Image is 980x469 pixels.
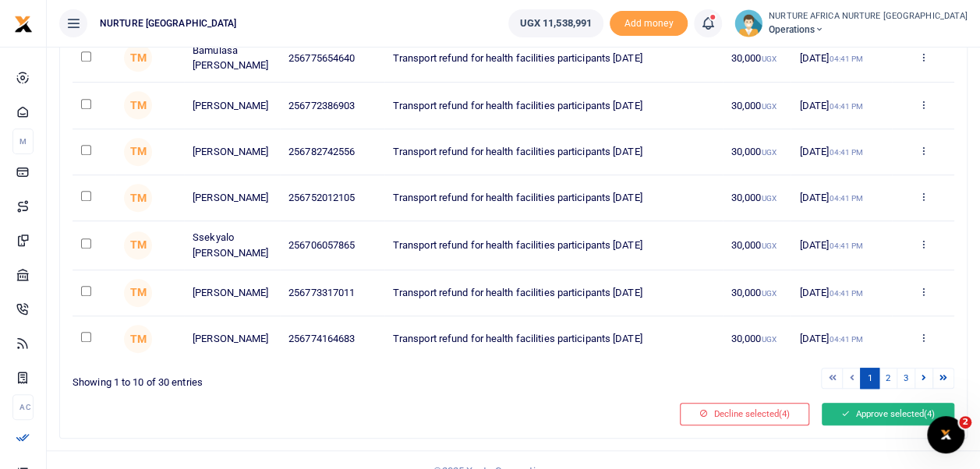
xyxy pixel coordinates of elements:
[879,368,897,389] a: 2
[124,279,152,307] span: Timothy Makumbi
[761,242,776,250] small: UGX
[280,175,384,221] td: 256752012105
[12,129,34,154] li: M
[769,10,968,23] small: NURTURE AFRICA NURTURE [GEOGRAPHIC_DATA]
[184,316,280,361] td: [PERSON_NAME]
[791,316,892,361] td: [DATE]
[723,175,791,221] td: 30,000
[723,129,791,175] td: 30,000
[791,83,892,129] td: [DATE]
[124,91,152,119] span: Timothy Makumbi
[280,270,384,316] td: 256773317011
[897,368,915,389] a: 3
[791,175,892,221] td: [DATE]
[761,102,776,111] small: UGX
[761,289,776,298] small: UGX
[384,129,723,175] td: Transport refund for health facilities participants [DATE]
[723,221,791,270] td: 30,000
[184,175,280,221] td: [PERSON_NAME]
[14,15,33,33] img: logo-small
[508,9,603,37] a: UGX 11,538,991
[761,148,776,157] small: UGX
[184,34,280,83] td: Bamulasa [PERSON_NAME]
[829,102,863,111] small: 04:41 PM
[829,194,863,203] small: 04:41 PM
[124,44,152,72] span: Timothy Makumbi
[610,11,688,37] li: Toup your wallet
[124,231,152,259] span: Timothy Makumbi
[280,83,384,129] td: 256772386903
[94,16,243,30] span: NURTURE [GEOGRAPHIC_DATA]
[124,184,152,212] span: Timothy Makumbi
[384,270,723,316] td: Transport refund for health facilities participants [DATE]
[280,316,384,361] td: 256774164683
[610,16,688,28] a: Add money
[723,316,791,361] td: 30,000
[384,34,723,83] td: Transport refund for health facilities participants [DATE]
[610,11,688,37] span: Add money
[927,416,964,453] iframe: Intercom live chat
[822,403,954,425] button: Approve selected(4)
[734,9,762,37] img: profile-user
[502,9,610,37] li: Wallet ballance
[14,17,33,29] a: logo-small logo-large logo-large
[124,325,152,353] span: Timothy Makumbi
[680,403,809,425] button: Decline selected(4)
[761,55,776,63] small: UGX
[761,335,776,344] small: UGX
[723,83,791,129] td: 30,000
[280,34,384,83] td: 256775654640
[384,175,723,221] td: Transport refund for health facilities participants [DATE]
[791,270,892,316] td: [DATE]
[384,316,723,361] td: Transport refund for health facilities participants [DATE]
[924,408,935,419] span: (4)
[829,289,863,298] small: 04:41 PM
[280,129,384,175] td: 256782742556
[184,221,280,270] td: Ssekyalo [PERSON_NAME]
[829,242,863,250] small: 04:41 PM
[73,366,508,390] div: Showing 1 to 10 of 30 entries
[723,270,791,316] td: 30,000
[184,270,280,316] td: [PERSON_NAME]
[779,408,790,419] span: (4)
[761,194,776,203] small: UGX
[791,129,892,175] td: [DATE]
[860,368,879,389] a: 1
[520,16,592,31] span: UGX 11,538,991
[734,9,968,37] a: profile-user NURTURE AFRICA NURTURE [GEOGRAPHIC_DATA] Operations
[280,221,384,270] td: 256706057865
[124,138,152,166] span: Timothy Makumbi
[791,34,892,83] td: [DATE]
[829,55,863,63] small: 04:41 PM
[829,148,863,157] small: 04:41 PM
[384,221,723,270] td: Transport refund for health facilities participants [DATE]
[829,335,863,344] small: 04:41 PM
[791,221,892,270] td: [DATE]
[384,83,723,129] td: Transport refund for health facilities participants [DATE]
[184,83,280,129] td: [PERSON_NAME]
[184,129,280,175] td: [PERSON_NAME]
[959,416,971,428] span: 2
[723,34,791,83] td: 30,000
[769,23,968,37] span: Operations
[12,394,34,420] li: Ac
